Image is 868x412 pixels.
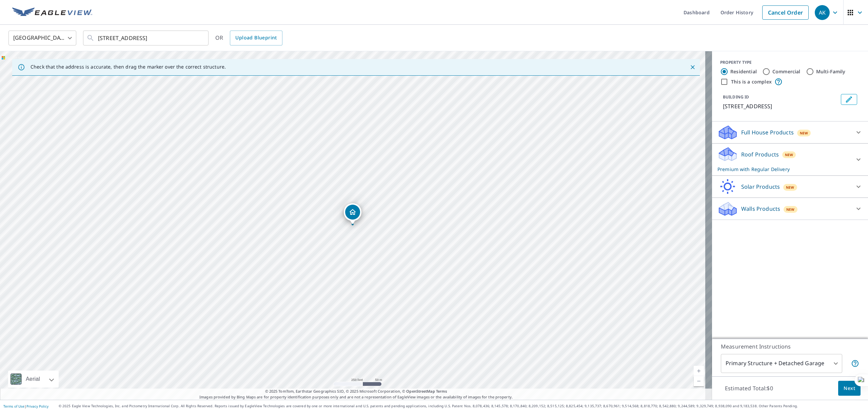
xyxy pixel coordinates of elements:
[235,34,277,42] span: Upload Blueprint
[26,404,48,409] a: Privacy Policy
[723,102,838,110] p: [STREET_ADDRESS]
[741,205,780,213] p: Walls Products
[786,207,795,212] span: New
[844,384,855,393] span: Next
[717,201,863,217] div: Walls ProductsNew
[730,68,757,75] label: Residential
[721,354,842,373] div: Primary Structure + Detached Garage
[215,31,282,45] div: OR
[98,29,195,48] input: Search by address or latitude-longitude
[719,381,778,396] p: Estimated Total: $0
[720,59,860,65] div: PROPERTY TYPE
[344,203,361,224] div: Dropped pin, building 1, Residential property, 1609 82nd St North Bergen, NJ 07047
[3,404,24,409] a: Terms of Use
[8,29,76,48] div: [GEOGRAPHIC_DATA]
[741,183,780,191] p: Solar Products
[741,128,794,136] p: Full House Products
[12,7,92,18] img: EV Logo
[230,31,282,45] a: Upload Blueprint
[723,94,749,100] p: BUILDING ID
[688,63,697,72] button: Close
[841,94,857,105] button: Edit building 1
[721,342,859,351] p: Measurement Instructions
[800,130,808,136] span: New
[8,371,59,388] div: Aerial
[24,371,42,388] div: Aerial
[762,5,809,20] a: Cancel Order
[786,185,794,190] span: New
[772,68,801,75] label: Commercial
[694,366,704,376] a: Current Level 17, Zoom In
[815,5,830,20] div: AK
[265,389,447,394] span: © 2025 TomTom, Earthstar Geographics SIO, © 2025 Microsoft Corporation, ©
[3,404,48,408] p: |
[731,78,772,85] label: This is a complex
[694,376,704,386] a: Current Level 17, Zoom Out
[838,381,861,396] button: Next
[406,389,435,394] a: OpenStreetMap
[31,64,226,70] p: Check that the address is accurate, then drag the marker over the correct structure.
[785,152,793,157] span: New
[717,124,863,141] div: Full House ProductsNew
[436,389,447,394] a: Terms
[717,179,863,195] div: Solar ProductsNew
[717,146,863,173] div: Roof ProductsNewPremium with Regular Delivery
[816,68,846,75] label: Multi-Family
[59,404,865,409] p: © 2025 Eagle View Technologies, Inc. and Pictometry International Corp. All Rights Reserved. Repo...
[741,150,779,158] p: Roof Products
[717,166,850,173] p: Premium with Regular Delivery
